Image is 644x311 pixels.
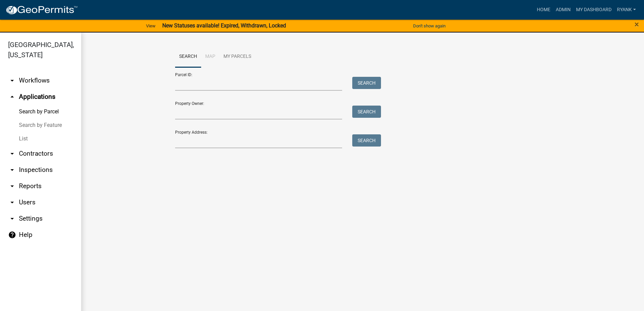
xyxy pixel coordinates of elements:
[573,3,614,16] a: My Dashboard
[8,215,16,223] i: arrow_drop_down
[635,20,639,28] button: Close
[8,93,16,101] i: arrow_drop_up
[175,46,201,68] a: Search
[219,46,255,68] a: My Parcels
[352,134,381,147] button: Search
[352,106,381,118] button: Search
[162,22,286,29] strong: New Statuses available! Expired, Withdrawn, Locked
[8,150,16,158] i: arrow_drop_down
[553,3,573,16] a: Admin
[8,182,16,190] i: arrow_drop_down
[410,20,448,31] button: Don't show again
[143,20,158,31] a: View
[635,20,639,29] span: ×
[352,77,381,89] button: Search
[8,166,16,174] i: arrow_drop_down
[8,231,16,239] i: help
[8,198,16,206] i: arrow_drop_down
[8,76,16,85] i: arrow_drop_down
[614,3,639,16] a: RyanK
[534,3,553,16] a: Home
